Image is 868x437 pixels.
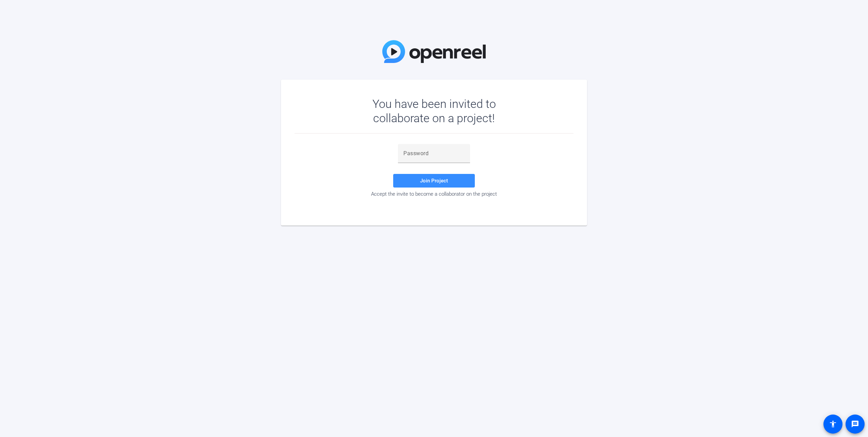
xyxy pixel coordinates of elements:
[393,174,475,188] button: Join Project
[353,97,516,125] div: You have been invited to collaborate on a project!
[829,420,837,428] mat-icon: accessibility
[295,191,573,197] div: Accept the invite to become a collaborator on the project
[382,40,486,63] img: OpenReel Logo
[851,420,859,428] mat-icon: message
[420,178,448,184] span: Join Project
[403,149,465,158] input: Password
